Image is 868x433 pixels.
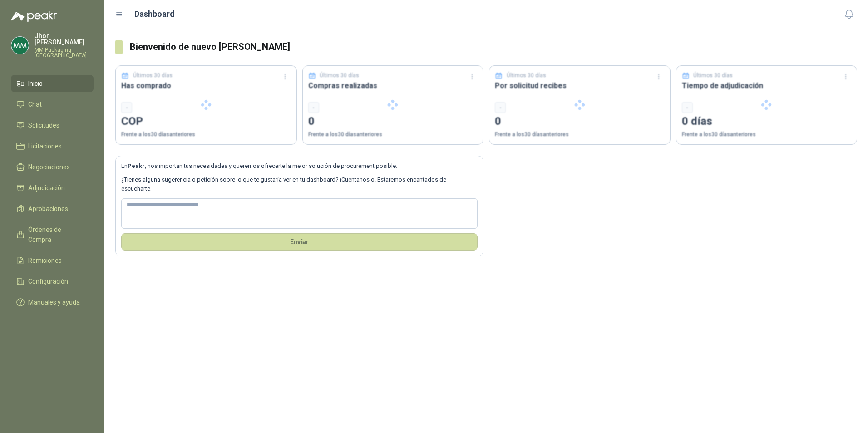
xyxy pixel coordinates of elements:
[130,40,857,54] h3: Bienvenido de nuevo [PERSON_NAME]
[11,221,94,248] a: Órdenes de Compra
[11,200,94,217] a: Aprobaciones
[28,99,42,109] span: Chat
[11,158,94,176] a: Negociaciones
[121,175,478,194] p: ¿Tienes alguna sugerencia o petición sobre lo que te gustaría ver en tu dashboard? ¡Cuéntanoslo! ...
[28,297,80,307] span: Manuales y ayuda
[11,117,94,134] a: Solicitudes
[28,183,65,193] span: Adjudicación
[35,33,94,45] p: Jhon [PERSON_NAME]
[35,47,94,58] p: MM Packaging [GEOGRAPHIC_DATA]
[28,141,62,151] span: Licitaciones
[11,252,94,269] a: Remisiones
[28,276,68,286] span: Configuración
[128,162,145,169] b: Peakr
[11,11,57,22] img: Logo peakr
[121,233,478,251] button: Envíar
[11,96,94,113] a: Chat
[11,294,94,311] a: Manuales y ayuda
[28,204,68,214] span: Aprobaciones
[28,225,85,245] span: Órdenes de Compra
[28,79,43,89] span: Inicio
[11,138,94,155] a: Licitaciones
[134,8,175,20] h1: Dashboard
[11,273,94,290] a: Configuración
[28,256,62,266] span: Remisiones
[11,75,94,92] a: Inicio
[121,162,478,171] p: En , nos importan tus necesidades y queremos ofrecerte la mejor solución de procurement posible.
[11,37,29,54] img: Company Logo
[28,162,70,172] span: Negociaciones
[11,179,94,197] a: Adjudicación
[28,120,59,130] span: Solicitudes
